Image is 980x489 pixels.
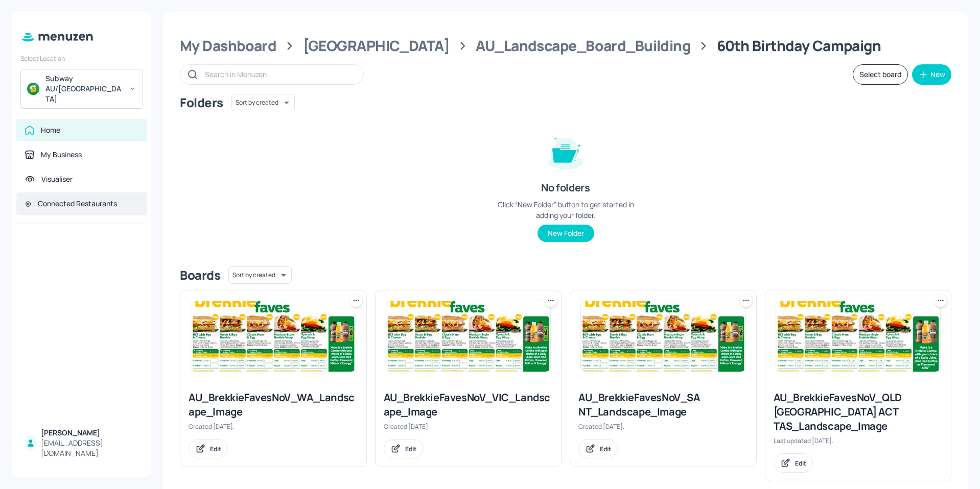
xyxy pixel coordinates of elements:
div: AU_BrekkieFavesNoV_VIC_Landscape_Image [384,390,553,419]
div: Last updated [DATE]. [774,436,943,445]
div: [EMAIL_ADDRESS][DOMAIN_NAME] [41,438,139,458]
input: Search in Menuzen [205,67,353,82]
div: AU_Landscape_Board_Building [476,37,690,55]
div: Sort by created [228,265,292,285]
img: 2025-08-13-1755052488882tu52zlxrh0d.jpeg [386,301,551,372]
div: Click “New Folder” button to get started in adding your folder. [489,199,642,221]
div: Created [DATE]. [578,422,748,431]
div: Created [DATE]. [189,422,358,431]
div: 60th Birthday Campaign [717,37,881,55]
div: Visualiser [41,174,73,184]
img: 2025-08-13-1755052488882tu52zlxrh0d.jpeg [191,301,356,372]
img: folder-empty [540,126,591,177]
div: Home [41,125,60,135]
div: Edit [210,445,221,453]
img: 2025-08-13-1755052488882tu52zlxrh0d.jpeg [581,301,745,372]
button: New Folder [538,225,594,242]
div: No folders [541,181,590,195]
div: [GEOGRAPHIC_DATA] [303,37,450,55]
div: AU_BrekkieFavesNoV_SA NT_Landscape_Image [578,390,748,419]
div: Created [DATE]. [384,422,553,431]
button: Select board [853,64,908,85]
div: Edit [405,445,416,453]
div: Folders [180,94,223,111]
div: Connected Restaurants [38,199,117,209]
div: Sort by created [231,92,295,113]
div: AU_BrekkieFavesNoV_WA_Landscape_Image [189,390,358,419]
img: avatar [27,83,39,95]
div: My Dashboard [180,37,276,55]
div: Edit [795,459,806,468]
div: Boards [180,267,220,283]
button: New [912,64,951,85]
div: [PERSON_NAME] [41,428,139,438]
img: 2025-08-14-175514661442377zu8y18a7v.jpeg [776,301,941,372]
div: Select Location [20,54,143,63]
div: Edit [600,445,611,453]
div: My Business [41,150,82,160]
div: AU_BrekkieFavesNoV_QLD [GEOGRAPHIC_DATA] ACT TAS_Landscape_Image [774,390,943,433]
div: New [930,71,945,78]
div: Subway AU/[GEOGRAPHIC_DATA] [45,74,123,104]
